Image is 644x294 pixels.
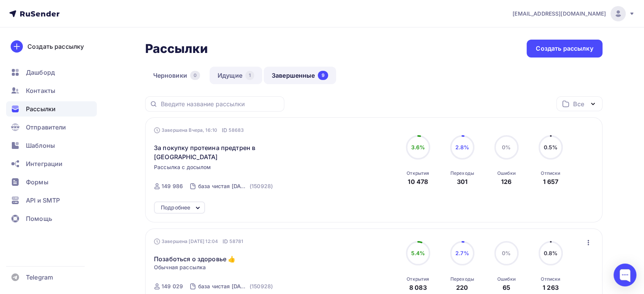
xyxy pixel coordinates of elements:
[26,214,52,223] span: Помощь
[497,276,516,282] div: Ошибки
[543,283,559,292] div: 1 263
[26,273,53,282] span: Telegram
[229,238,243,245] span: 58781
[408,177,428,186] div: 10 478
[541,276,560,282] div: Отписки
[198,182,248,190] div: база чистая [DATE]
[6,174,97,190] a: Формы
[457,177,468,186] div: 301
[26,141,55,150] span: Шаблоны
[197,280,274,292] a: база чистая [DATE] (150928)
[573,99,584,109] div: Все
[502,250,511,256] span: 0%
[503,283,510,292] div: 65
[513,6,635,21] a: [EMAIL_ADDRESS][DOMAIN_NAME]
[26,196,60,205] span: API и SMTP
[223,238,228,245] span: ID
[6,120,97,135] a: Отправители
[407,276,429,282] div: Открытия
[26,123,66,132] span: Отправители
[536,44,593,53] div: Создать рассылку
[543,177,558,186] div: 1 657
[154,264,206,271] span: Обычная рассылка
[450,170,474,176] div: Переходы
[198,283,248,290] div: база чистая [DATE]
[407,170,429,176] div: Открытия
[26,86,55,95] span: Контакты
[190,71,200,80] div: 0
[154,238,243,245] div: Завершена [DATE] 12:04
[197,180,274,192] a: база чистая [DATE] (150928)
[222,126,227,134] span: ID
[455,144,469,150] span: 2.8%
[456,283,468,292] div: 220
[264,67,336,84] a: Завершенные9
[513,10,606,18] span: [EMAIL_ADDRESS][DOMAIN_NAME]
[250,283,273,290] div: (150928)
[543,144,557,150] span: 0.5%
[27,42,84,51] div: Создать рассылку
[556,96,602,111] button: Все
[455,250,469,256] span: 2.7%
[26,68,55,77] span: Дашборд
[162,182,183,190] div: 149 986
[411,250,425,256] span: 5.4%
[145,41,208,56] h2: Рассылки
[154,126,244,134] div: Завершена Вчера, 16:10
[450,276,474,282] div: Переходы
[162,283,183,290] div: 149 029
[501,177,511,186] div: 126
[26,104,56,113] span: Рассылки
[154,254,235,264] a: Позаботься о здоровье 👍
[6,101,97,117] a: Рассылки
[161,203,190,212] div: Подробнее
[497,170,516,176] div: Ошибки
[161,100,280,108] input: Введите название рассылки
[6,65,97,80] a: Дашборд
[543,250,557,256] span: 0.8%
[409,283,427,292] div: 8 083
[154,143,285,161] span: За покупку протеина предтрен в [GEOGRAPHIC_DATA]
[154,163,211,171] span: Рассылка с досылом
[411,144,425,150] span: 3.6%
[541,170,560,176] div: Отписки
[229,126,244,134] span: 58683
[318,71,328,80] div: 9
[6,138,97,153] a: Шаблоны
[502,144,511,150] span: 0%
[250,182,273,190] div: (150928)
[210,67,262,84] a: Идущие1
[6,83,97,98] a: Контакты
[145,67,208,84] a: Черновики0
[26,177,48,187] span: Формы
[245,71,254,80] div: 1
[26,159,62,168] span: Интеграции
